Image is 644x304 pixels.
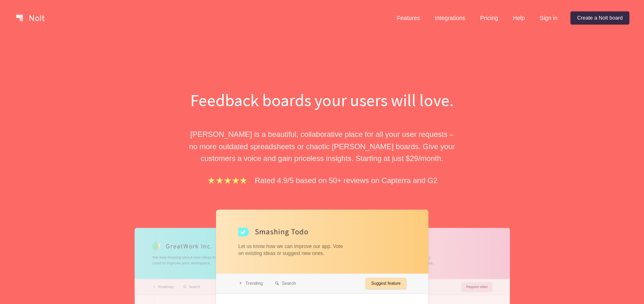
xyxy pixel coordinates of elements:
[255,174,437,186] p: Rated 4.9/5 based on 50+ reviews on Capterra and G2
[570,11,629,25] a: Create a Nolt board
[390,11,427,25] a: Features
[207,176,248,185] img: stars.b067e34983.png
[428,11,472,25] a: Integrations
[181,88,463,112] h1: Feedback boards your users will love.
[474,11,505,25] a: Pricing
[181,128,463,164] p: [PERSON_NAME] is a beautiful, collaborative place for all your user requests – no more outdated s...
[506,11,532,25] a: Help
[533,11,564,25] a: Sign in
